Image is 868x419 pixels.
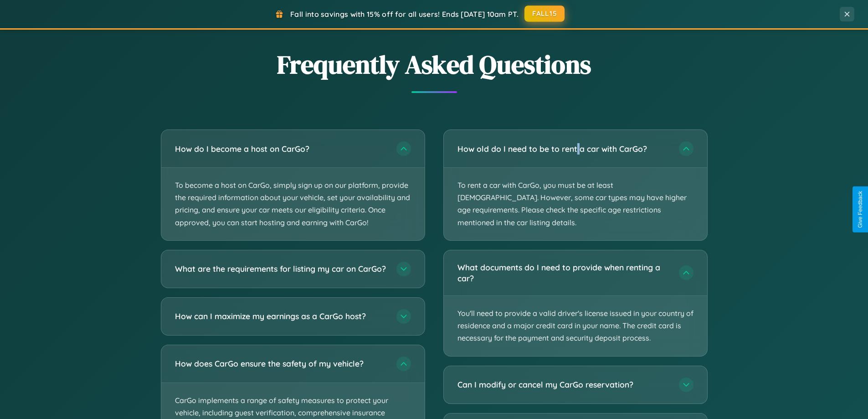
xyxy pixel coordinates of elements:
[175,143,387,155] h3: How do I become a host on CarGo?
[857,191,863,228] div: Give Feedback
[457,379,670,390] h3: Can I modify or cancel my CarGo reservation?
[175,358,387,369] h3: How does CarGo ensure the safety of my vehicle?
[161,47,708,82] h2: Frequently Asked Questions
[444,296,707,356] p: You'll need to provide a valid driver's license issued in your country of residence and a major c...
[175,310,387,322] h3: How can I maximize my earnings as a CarGo host?
[161,168,425,240] p: To become a host on CarGo, simply sign up on our platform, provide the required information about...
[290,10,519,19] span: Fall into savings with 15% off for all users! Ends [DATE] 10am PT.
[457,143,670,155] h3: How old do I need to be to rent a car with CarGo?
[524,5,565,22] button: FALL15
[175,263,387,274] h3: What are the requirements for listing my car on CarGo?
[457,262,670,284] h3: What documents do I need to provide when renting a car?
[444,168,707,240] p: To rent a car with CarGo, you must be at least [DEMOGRAPHIC_DATA]. However, some car types may ha...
